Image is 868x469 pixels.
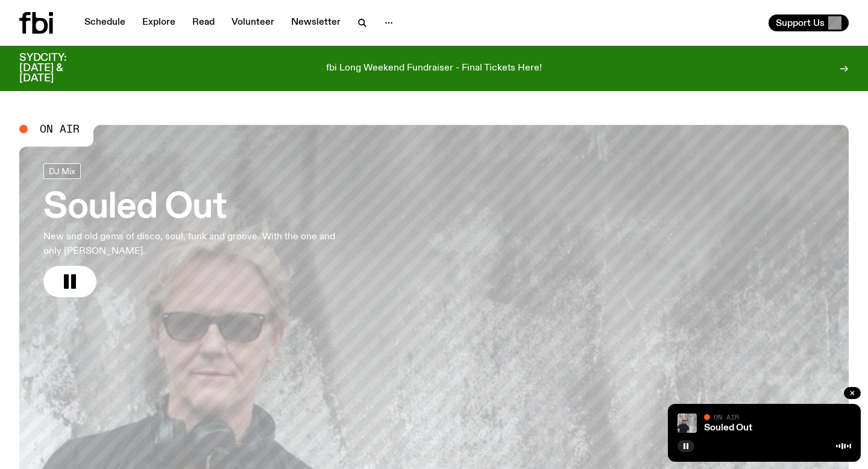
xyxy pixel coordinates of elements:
[43,230,352,259] p: New and old gems of disco, soul, funk and groove. With the one and only [PERSON_NAME].
[49,167,75,176] span: DJ Mix
[326,63,542,74] p: fbi Long Weekend Fundraiser - Final Tickets Here!
[224,14,281,31] a: Volunteer
[678,414,697,433] img: Stephen looks directly at the camera, wearing a black tee, black sunglasses and headphones around...
[43,163,352,297] a: Souled OutNew and old gems of disco, soul, funk and groove. With the one and only [PERSON_NAME].
[43,163,81,179] a: DJ Mix
[135,14,183,31] a: Explore
[714,413,739,421] span: On Air
[776,17,825,28] span: Support Us
[77,14,133,31] a: Schedule
[43,191,352,225] h3: Souled Out
[704,423,752,433] a: Souled Out
[284,14,348,31] a: Newsletter
[185,14,222,31] a: Read
[40,124,80,134] span: On Air
[19,53,96,84] h3: SYDCITY: [DATE] & [DATE]
[769,14,849,31] button: Support Us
